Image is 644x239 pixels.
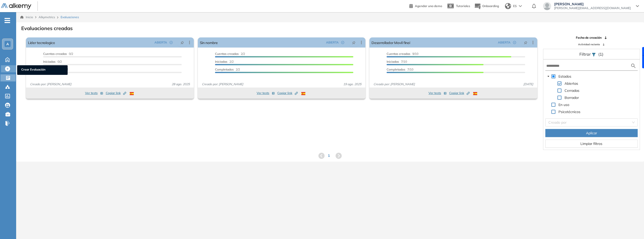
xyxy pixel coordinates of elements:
span: caret-down [547,75,550,78]
span: Borrador [565,95,579,100]
span: 9/10 [387,52,418,56]
span: Abiertas [565,81,578,86]
span: ABIERTA [154,40,167,45]
span: En uso [558,102,569,107]
span: Filtrar [579,52,592,57]
span: Fecha de creación [576,35,602,40]
img: search icon [630,63,636,69]
a: Agendar una demo [409,3,442,9]
a: Sin nombre [200,37,218,48]
span: (1) [598,51,603,57]
span: Cerradas [563,88,580,94]
img: ESP [473,92,477,95]
span: Estados [557,73,572,79]
span: Borrador [563,95,580,101]
button: Copiar link [449,90,470,96]
button: Copiar link [106,90,126,96]
button: Ver tests [85,90,103,96]
span: 19 ago. 2025 [341,82,363,86]
span: Crear Evaluación [21,67,64,73]
span: Evaluaciones [61,15,79,19]
img: ESP [301,92,305,95]
span: Copiar link [449,91,470,95]
span: Iniciadas [215,60,227,63]
span: Creado por: [PERSON_NAME] [200,82,245,86]
img: world [505,3,511,9]
span: check-circle [341,41,344,44]
span: ES [513,4,517,8]
span: Cuentas creadas [43,52,67,56]
span: Aplicar [586,130,597,136]
button: Onboarding [474,1,499,12]
span: A [6,42,9,46]
span: 0/2 [43,60,62,63]
button: Limpiar filtros [545,140,638,148]
span: Limpiar filtros [580,141,602,146]
span: ABIERTA [326,40,339,45]
span: Psicotécnicos [558,110,580,114]
span: Tutoriales [456,4,470,8]
span: Copiar link [277,91,298,95]
span: Psicotécnicos [557,109,581,115]
span: 28 ago. 2025 [170,82,192,86]
span: Copiar link [106,91,126,95]
span: check-circle [513,41,516,44]
span: pushpin [524,40,527,45]
span: Cerradas [565,88,579,93]
span: pushpin [352,40,356,45]
a: Desarrollador Movil final [371,37,410,48]
span: 2/2 [215,60,234,63]
span: Creado por: [PERSON_NAME] [28,82,73,86]
i: - [5,20,10,21]
span: Onboarding [482,4,499,8]
span: Abiertas [563,80,579,86]
span: Agendar una demo [415,4,442,8]
span: Iniciadas [43,60,56,63]
span: [PERSON_NAME] [554,2,631,6]
button: pushpin [348,38,359,47]
span: Completados [387,68,405,71]
span: Cuentas creadas [215,52,239,56]
span: [PERSON_NAME][EMAIL_ADDRESS][DOMAIN_NAME] [554,6,631,10]
span: pushpin [180,40,184,45]
span: Estados [558,74,571,79]
button: pushpin [177,38,188,47]
h3: Evaluaciones creadas [21,25,73,31]
span: Actividad reciente [578,42,600,46]
button: Ver tests [428,90,447,96]
button: pushpin [520,38,531,47]
span: [DATE] [521,82,535,86]
span: Cuentas creadas [387,52,410,56]
span: 7/10 [387,68,413,71]
span: En uso [557,102,570,108]
button: Ver tests [257,90,275,96]
a: Inicio [20,15,33,19]
button: Aplicar [545,129,638,137]
span: 7/10 [387,60,407,63]
img: Logo [1,3,31,10]
span: Creado por: [PERSON_NAME] [371,82,417,86]
span: 1 [328,153,330,158]
span: ABIERTA [498,40,511,45]
span: Alkymetrics [39,15,55,19]
button: Copiar link [277,90,298,96]
img: arrow [519,5,522,7]
span: Iniciadas [387,60,399,63]
span: check-circle [170,41,173,44]
iframe: Chat Widget [619,215,644,239]
span: 0/2 [43,52,73,56]
span: 2/2 [215,52,245,56]
span: 2/2 [215,68,240,71]
a: Lider tecnologico [28,37,55,48]
img: ESP [130,92,134,95]
span: Completados [215,68,234,71]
